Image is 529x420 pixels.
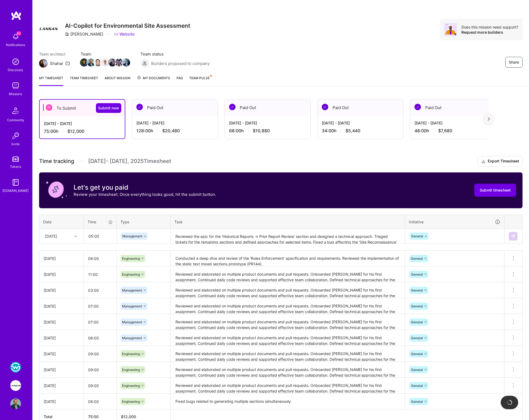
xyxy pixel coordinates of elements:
textarea: Conducted a deep dive and review of the 'Rules Enforcement' specification and requirements. Revie... [171,251,404,266]
div: [DATE] [44,256,79,261]
button: Share [505,57,523,68]
img: Team Member Avatar [94,58,102,67]
span: $20,480 [162,128,180,134]
span: My Documents [137,75,170,81]
div: 48:00 h [414,128,492,134]
span: Engineering [122,368,140,372]
span: Engineering [122,400,140,404]
div: Shahar [50,61,63,66]
span: General [411,304,423,308]
div: [DATE] [44,319,79,325]
span: Submit now [98,105,119,111]
img: coin [46,179,67,200]
textarea: Reviewed the epic for the 'Historical Reports → Prior Report Review' section and designed a techn... [171,229,404,244]
div: [DATE] [44,335,79,341]
div: [DATE] - [DATE] [136,120,213,126]
h3: AI-Copilot for Environmental Site Assessment [65,22,190,29]
span: General [411,352,423,356]
div: [PERSON_NAME] [65,31,103,37]
div: Community [7,117,24,123]
span: General [411,256,423,261]
div: [DATE] - [DATE] [414,120,492,126]
textarea: Reviewed and elaborated on multiple product documents and pull requests. Onboarded [PERSON_NAME] ... [171,299,404,314]
img: bell [10,31,21,42]
span: General [411,288,423,292]
img: User Avatar [10,398,21,409]
span: $5,440 [345,128,360,134]
div: Invite [12,141,20,147]
img: Team Member Avatar [108,58,116,67]
i: icon Mail [65,61,70,65]
span: General [411,336,423,340]
a: WSC Sports: Real-Time Multilingual Captions [9,362,22,373]
a: Team Member Avatar [116,58,123,67]
span: $ 12,000 [121,414,136,419]
span: Management [122,320,142,324]
span: 83 [17,31,21,36]
input: HH:MM [84,315,116,329]
span: $10,880 [253,128,270,134]
button: Export Timesheet [478,156,523,167]
span: General [411,272,423,276]
img: loading [507,400,512,405]
span: Team [81,51,130,57]
span: Management [122,234,142,238]
div: 75:00 h [44,129,120,134]
input: HH:MM [84,299,116,313]
div: 128:00 h [136,128,213,134]
div: Missions [9,91,22,97]
a: User Avatar [9,398,22,409]
div: [DATE] [44,367,79,373]
img: logo [11,11,22,20]
a: FAQ [177,75,183,86]
span: Engineering [122,256,140,261]
a: Team Member Avatar [123,58,130,67]
span: General [411,320,423,324]
textarea: Reviewed and elaborated on multiple product documents and pull requests. Onboarded [PERSON_NAME] ... [171,346,404,361]
img: Paid Out [229,104,236,110]
img: To Submit [46,104,52,111]
div: [DATE] [44,272,79,277]
div: [DATE] - [DATE] [322,120,399,126]
button: Submit now [96,103,121,113]
img: Team Member Avatar [87,58,95,67]
span: Engineering [122,352,140,356]
input: HH:MM [84,363,116,377]
span: Engineering [122,384,140,388]
span: General [411,234,423,238]
div: 34:00 h [322,128,399,134]
img: Submit [511,234,515,238]
th: Type [117,215,171,229]
a: My Documents [137,75,170,86]
i: icon Chevron [74,235,77,238]
a: My timesheet [39,75,63,86]
span: $12,000 [67,129,84,134]
div: Paid Out [410,99,496,116]
span: General [411,400,423,404]
span: Management [122,336,142,340]
div: Tokens [10,164,21,169]
img: guide book [10,177,21,188]
textarea: Reviewed and elaborated on multiple product documents and pull requests. Onboarded [PERSON_NAME] ... [171,315,404,329]
th: Date [39,215,84,229]
div: Discovery [8,67,23,73]
img: Community [9,104,22,117]
input: HH:MM [84,379,116,393]
a: Team Pulse [189,75,211,86]
div: Paid Out [132,99,218,116]
input: HH:MM [84,331,116,345]
a: Team Member Avatar [102,58,109,67]
textarea: Reviewed and elaborated on multiple product documents and pull requests. Onboarded [PERSON_NAME] ... [171,283,404,298]
textarea: Reviewed and elaborated on multiple product documents and pull requests. Onboarded [PERSON_NAME] ... [171,267,404,282]
span: Submit timesheet [480,188,511,193]
a: Team timesheet [70,75,98,86]
span: General [411,384,423,388]
div: Paid Out [225,99,310,116]
input: HH:MM [84,251,116,266]
span: Team Pulse [189,76,210,80]
div: Notifications [6,42,25,48]
span: Management [122,288,142,292]
span: $7,680 [438,128,452,134]
img: Paid Out [322,104,328,110]
img: discovery [10,56,21,67]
